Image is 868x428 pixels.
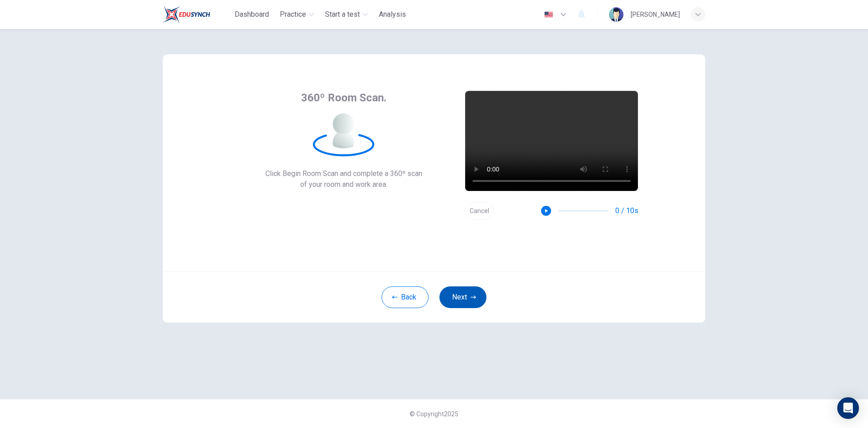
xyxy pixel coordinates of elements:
button: Back [382,286,429,308]
span: Start a test [325,9,360,20]
button: Analysis [375,6,410,23]
div: [PERSON_NAME] [631,9,680,20]
span: Dashboard [235,9,269,20]
span: Practice [280,9,306,20]
img: en [543,11,554,18]
span: © Copyright 2025 [410,410,458,418]
a: Train Test logo [163,5,231,24]
button: Next [439,286,486,308]
span: Analysis [379,9,406,20]
span: of your room and work area. [265,179,422,190]
button: Dashboard [231,6,273,23]
span: 0 / 10s [615,205,638,216]
button: Practice [276,6,318,23]
button: Cancel [465,202,494,220]
button: Start a test [321,6,372,23]
img: Train Test logo [163,5,210,24]
div: Open Intercom Messenger [837,397,859,419]
img: Profile picture [609,7,623,22]
span: Click Begin Room Scan and complete a 360º scan [265,168,422,179]
span: 360º Room Scan. [301,90,387,105]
